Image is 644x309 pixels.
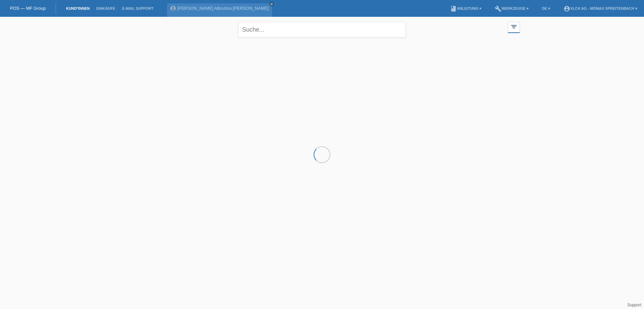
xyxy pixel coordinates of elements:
[510,23,518,31] i: filter_list
[270,2,273,6] i: close
[450,5,457,12] i: book
[177,6,269,11] a: [PERSON_NAME] Albruhna [PERSON_NAME]
[447,6,485,10] a: bookAnleitung ▾
[491,6,532,10] a: buildWerkzeuge ▾
[627,303,641,307] a: Support
[269,2,274,6] a: close
[63,6,93,10] a: Kund*innen
[563,5,570,12] i: account_circle
[10,6,46,11] a: POS — MF Group
[560,6,641,10] a: account_circleXLCH AG - Mömax Spreitenbach ▾
[238,22,406,38] input: Suche...
[495,5,501,12] i: build
[539,6,553,10] a: DE ▾
[93,6,118,10] a: Einkäufe
[119,6,157,10] a: E-Mail Support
